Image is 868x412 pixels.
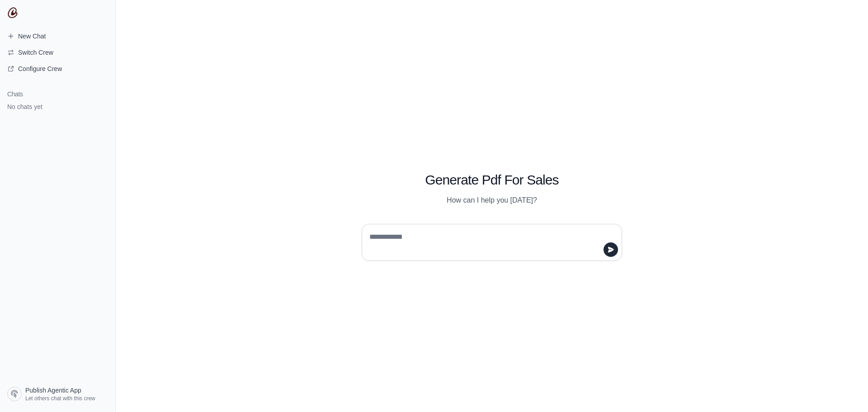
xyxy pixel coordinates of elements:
a: Configure Crew [4,62,112,76]
h1: Generate Pdf For Sales [362,172,622,188]
p: How can I help you [DATE]? [362,195,622,206]
a: Publish Agentic App Let others chat with this crew [4,383,112,405]
span: Let others chat with this crew [25,395,95,402]
a: New Chat [4,29,112,43]
span: Switch Crew [18,48,53,57]
button: Switch Crew [4,45,112,60]
span: Publish Agentic App [25,386,81,395]
span: Configure Crew [18,64,62,73]
img: CrewAI Logo [7,7,18,18]
span: New Chat [18,32,46,41]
